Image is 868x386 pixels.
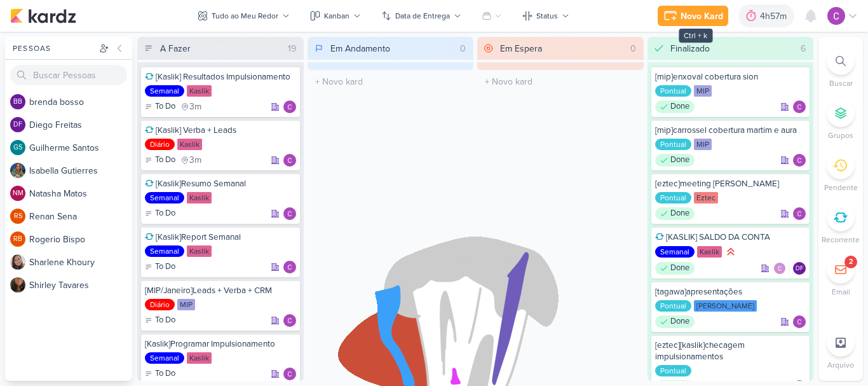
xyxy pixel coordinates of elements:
[177,299,195,310] div: MIP
[10,209,25,224] div: Renan Sena
[283,314,296,327] img: Carlos Lima
[330,42,390,55] div: Em Andamento
[283,207,296,220] img: Carlos Lima
[145,154,175,167] div: To Do
[177,139,202,150] div: Kaslik
[658,6,728,26] button: Novo Kard
[832,286,850,298] p: Email
[670,315,689,328] p: Done
[145,314,175,327] div: To Do
[793,154,806,167] div: Responsável: Carlos Lima
[13,144,22,151] p: GS
[29,187,132,200] div: N a t a s h a M a t o s
[773,262,789,275] div: Colaboradores: Carlos Lima
[655,85,691,97] div: Pontual
[13,190,24,197] p: NM
[10,140,25,155] div: Guilherme Santos
[655,178,806,190] div: [eztec]meeting Isa
[155,100,175,113] p: To Do
[10,8,76,24] img: kardz.app
[10,117,25,132] div: Diego Freitas
[829,78,853,89] p: Buscar
[694,300,757,312] div: [PERSON_NAME]
[655,100,695,113] div: Done
[480,72,641,91] input: + Novo kard
[694,139,712,150] div: MIP
[283,261,296,273] div: Responsável: Carlos Lima
[29,233,132,246] div: R o g e r i o B i s p o
[29,164,132,177] div: I s a b e l l a G u t i e r r e s
[655,125,806,136] div: [mip]carrossel cobertura martim e aura
[145,245,184,257] div: Semanal
[655,192,691,203] div: Pontual
[773,262,786,275] img: Carlos Lima
[29,279,132,292] div: S h i r l e y T a v a r e s
[145,139,175,150] div: Diário
[793,207,806,220] div: Responsável: Carlos Lima
[155,207,175,220] p: To Do
[824,182,858,193] p: Pendente
[827,359,854,371] p: Arquivo
[283,42,301,55] div: 19
[13,99,22,106] p: bb
[310,72,471,91] input: + Novo kard
[793,100,806,113] img: Carlos Lima
[29,141,132,155] div: G u i l h e r m e S a n t o s
[655,207,695,220] div: Done
[10,65,127,85] input: Buscar Pessoas
[793,262,806,275] div: Diego Freitas
[694,192,718,203] div: Eztec
[283,100,296,113] img: Carlos Lima
[180,100,201,113] div: último check-in há 3 meses
[155,154,175,167] p: To Do
[283,207,296,220] div: Responsável: Carlos Lima
[145,125,296,136] div: [Kaslik] Verba + Leads
[670,154,689,167] p: Done
[10,231,25,247] div: Rogerio Bispo
[283,100,296,113] div: Responsável: Carlos Lima
[145,352,184,364] div: Semanal
[283,314,296,327] div: Responsável: Carlos Lima
[796,42,811,55] div: 6
[145,338,296,350] div: [Kaslik]Programar Impulsionamento
[827,7,845,25] img: Carlos Lima
[283,261,296,273] img: Carlos Lima
[655,139,691,150] div: Pontual
[145,261,175,273] div: To Do
[160,42,191,55] div: A Fazer
[145,285,296,296] div: [MIP/Janeiro]Leads + Verba + CRM
[655,340,806,362] div: [eztec][kaslik]checagem impulsionamentos
[849,257,853,267] div: 2
[10,254,25,270] img: Sharlene Khoury
[793,207,806,220] img: Carlos Lima
[145,100,175,113] div: To Do
[145,231,296,243] div: [Kaslik]Report Semanal
[655,300,691,312] div: Pontual
[655,231,806,243] div: [KASLIK] SALDO DA CONTA
[155,261,175,273] p: To Do
[793,154,806,167] img: Carlos Lima
[145,85,184,97] div: Semanal
[10,43,97,54] div: Pessoas
[189,102,201,111] span: 3m
[145,71,296,83] div: [Kaslik] Resultados Impulsionamento
[187,85,212,97] div: Kaslik
[283,368,296,380] img: Carlos Lima
[13,236,22,243] p: RB
[455,42,471,55] div: 0
[29,210,132,223] div: R e n a n S e n a
[724,245,737,258] div: Prioridade Alta
[697,246,722,258] div: Kaslik
[29,256,132,269] div: S h a r l e n e K h o u r y
[283,154,296,167] div: Responsável: Carlos Lima
[10,186,25,201] div: Natasha Matos
[189,156,201,165] span: 3m
[655,246,695,258] div: Semanal
[670,42,710,55] div: Finalizado
[655,71,806,83] div: [mip]enxoval cobertura sion
[655,286,806,298] div: [tagawa]apresentações
[828,130,853,141] p: Grupos
[145,192,184,203] div: Semanal
[679,29,712,43] div: Ctrl + k
[187,352,212,364] div: Kaslik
